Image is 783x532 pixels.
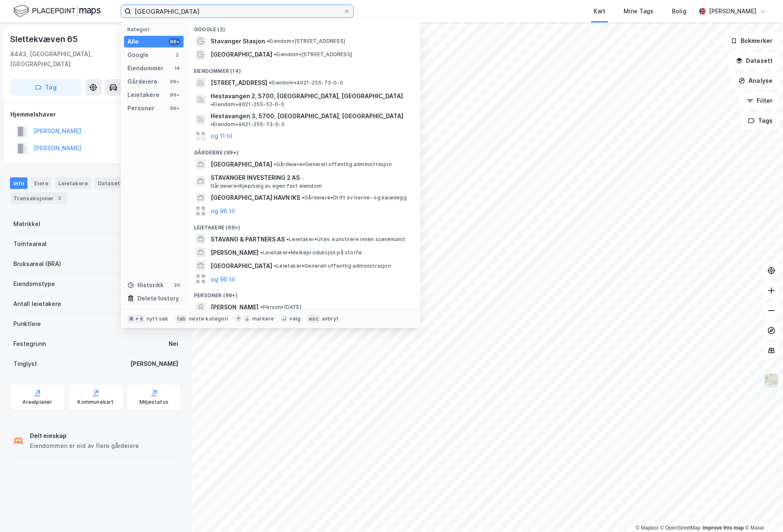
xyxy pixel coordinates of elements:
[286,236,289,242] span: •
[174,52,180,58] div: 2
[30,431,139,441] div: Delt eieskap
[211,121,285,128] span: Eiendom • 4621-255-73-0-0
[211,302,259,312] span: [PERSON_NAME]
[175,315,188,323] div: tab
[13,319,41,329] div: Punktleie
[763,373,779,388] img: Z
[127,280,164,290] div: Historikk
[31,177,52,189] div: Eiere
[10,49,147,69] div: 4443, [GEOGRAPHIC_DATA], [GEOGRAPHIC_DATA]
[174,282,180,288] div: 20
[211,183,322,189] span: Gårdeiere • Kjøp/salg av egen fast eiendom
[703,525,744,531] a: Improve this map
[13,339,46,349] div: Festegrunn
[13,4,101,18] img: logo.f888ab2527a4732fd821a326f86c7f29.svg
[127,37,139,47] div: Alle
[211,159,272,169] span: [GEOGRAPHIC_DATA]
[672,6,686,16] div: Bolig
[723,32,780,49] button: Bokmerker
[169,105,180,112] div: 99+
[127,90,159,100] div: Leietakere
[741,492,783,532] iframe: Chat Widget
[169,38,180,45] div: 99+
[269,80,343,86] span: Eiendom • 4621-255-73-0-0
[187,20,420,35] div: Google (2)
[13,259,61,269] div: Bruksareal (BRA)
[174,65,180,72] div: 14
[187,61,420,76] div: Eiendommer (14)
[211,206,235,216] button: og 96 til
[13,359,37,369] div: Tinglyst
[211,274,235,284] button: og 96 til
[130,359,178,369] div: [PERSON_NAME]
[187,143,420,158] div: Gårdeiere (99+)
[274,161,276,167] span: •
[10,109,181,119] div: Hjemmelshaver
[127,26,184,32] div: Kategori
[189,316,228,322] div: neste kategori
[127,50,149,60] div: Google
[322,316,339,322] div: avbryt
[709,6,756,16] div: [PERSON_NAME]
[10,32,80,46] div: Slettekvæven 65
[13,279,55,289] div: Eiendomstype
[77,399,114,405] div: Kommunekart
[10,79,82,96] button: Tag
[289,316,301,322] div: velg
[211,91,403,101] span: Hestavangen 2, 5700, [GEOGRAPHIC_DATA], [GEOGRAPHIC_DATA]
[211,36,265,46] span: Stavanger Stasjon
[127,315,145,323] div: ⌘ + k
[660,525,701,531] a: OpenStreetMap
[127,77,157,87] div: Gårdeiere
[10,177,27,189] div: Info
[13,239,47,249] div: Tomteareal
[211,193,300,203] span: [GEOGRAPHIC_DATA] HAVN IKS
[269,80,271,86] span: •
[211,121,213,127] span: •
[169,339,178,349] div: Nei
[740,92,780,109] button: Filter
[274,51,352,58] span: Eiendom • [STREET_ADDRESS]
[147,316,169,322] div: nytt søk
[13,299,61,309] div: Antall leietakere
[260,304,301,311] span: Person • [DATE]
[211,101,284,108] span: Eiendom • 4621-255-52-0-0
[274,51,276,57] span: •
[260,249,263,256] span: •
[274,263,391,269] span: Leietaker • Generell offentlig administrasjon
[260,304,263,310] span: •
[594,6,605,16] div: Kart
[307,315,320,323] div: esc
[127,103,154,113] div: Personer
[131,5,343,17] input: Søk på adresse, matrikkel, gårdeiere, leietakere eller personer
[13,219,40,229] div: Matrikkel
[127,63,164,73] div: Eiendommer
[731,72,780,89] button: Analyse
[137,293,179,303] div: Delete history
[187,218,420,233] div: Leietakere (99+)
[94,177,126,189] div: Datasett
[211,131,232,141] button: og 11 til
[55,177,91,189] div: Leietakere
[636,525,659,531] a: Mapbox
[274,263,276,269] span: •
[729,52,780,69] button: Datasett
[302,194,304,201] span: •
[211,50,272,60] span: [GEOGRAPHIC_DATA]
[139,399,169,405] div: Miljøstatus
[302,194,407,201] span: Gårdeiere • Drift av havne- og kaianlegg
[211,248,259,258] span: [PERSON_NAME]
[187,286,420,301] div: Personer (99+)
[286,236,406,243] span: Leietaker • Utøv. kunstnere innen scenekunst
[741,112,780,129] button: Tags
[22,399,52,405] div: Arealplaner
[260,249,362,256] span: Leietaker • Melkeproduksjon på storfe
[624,6,654,16] div: Mine Tags
[169,78,180,85] div: 99+
[267,38,345,45] span: Eiendom • [STREET_ADDRESS]
[30,441,139,451] div: Eiendommen er eid av flere gårdeiere
[211,261,272,271] span: [GEOGRAPHIC_DATA]
[211,234,285,244] span: STAVANG & PARTNERS AS
[211,173,410,183] span: STAVANGER INVESTERING 2 AS
[169,92,180,98] div: 99+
